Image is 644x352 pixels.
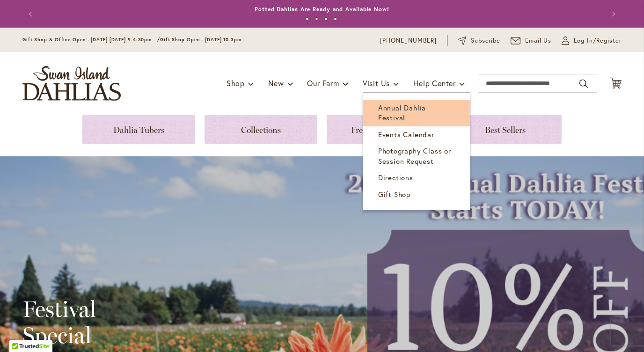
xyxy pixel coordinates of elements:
[380,36,437,45] a: [PHONE_NUMBER]
[471,36,500,45] span: Subscribe
[334,17,337,21] button: 4 of 4
[324,17,328,21] button: 3 of 4
[255,6,389,13] a: Potted Dahlias Are Ready and Available Now!
[268,78,284,88] span: New
[574,36,622,45] span: Log In/Register
[22,296,265,348] h2: Festival Special
[413,78,456,88] span: Help Center
[306,17,309,21] button: 1 of 4
[603,5,622,23] button: Next
[525,36,552,45] span: Email Us
[22,5,41,23] button: Previous
[511,36,552,45] a: Email Us
[378,173,413,182] span: Directions
[458,36,500,45] a: Subscribe
[160,37,241,43] span: Gift Shop Open - [DATE] 10-3pm
[227,78,245,88] span: Shop
[22,37,160,43] span: Gift Shop & Office Open - [DATE]-[DATE] 9-4:30pm /
[315,17,318,21] button: 2 of 4
[22,66,121,101] a: store logo
[378,190,410,199] span: Gift Shop
[307,78,339,88] span: Our Farm
[378,103,426,122] span: Annual Dahlia Festival
[363,78,390,88] span: Visit Us
[562,36,622,45] a: Log In/Register
[378,130,434,139] span: Events Calendar
[378,146,451,165] span: Photography Class or Session Request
